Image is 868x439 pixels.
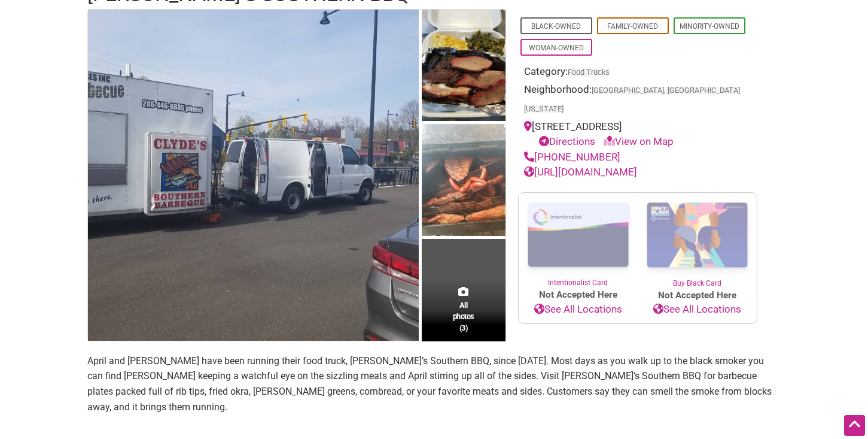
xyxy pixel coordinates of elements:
a: View on Map [604,135,674,147]
a: Buy Black Card [638,193,757,289]
a: Directions [539,135,595,147]
span: All photos (3) [453,299,474,334]
span: [GEOGRAPHIC_DATA], [GEOGRAPHIC_DATA] [592,87,740,95]
span: [US_STATE] [524,105,564,113]
a: See All Locations [638,302,757,317]
a: [PHONE_NUMBER] [524,151,620,163]
div: Category: [524,64,751,83]
div: Scroll Back to Top [844,415,865,436]
a: Family-Owned [607,22,658,31]
div: Neighborhood: [524,82,751,119]
img: Intentionalist Card [519,193,638,277]
a: Woman-Owned [529,44,584,52]
img: Buy Black Card [638,193,757,278]
span: Not Accepted Here [519,288,638,302]
a: See All Locations [519,302,638,317]
div: [STREET_ADDRESS] [524,119,751,150]
a: Intentionalist Card [519,193,638,288]
span: Not Accepted Here [638,289,757,302]
p: April and [PERSON_NAME] have been running their food truck, [PERSON_NAME]’s Southern BBQ, since [... [87,353,781,414]
a: [URL][DOMAIN_NAME] [524,166,637,178]
a: Black-Owned [531,22,581,31]
a: Minority-Owned [680,22,739,31]
a: Food Trucks [568,68,610,77]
